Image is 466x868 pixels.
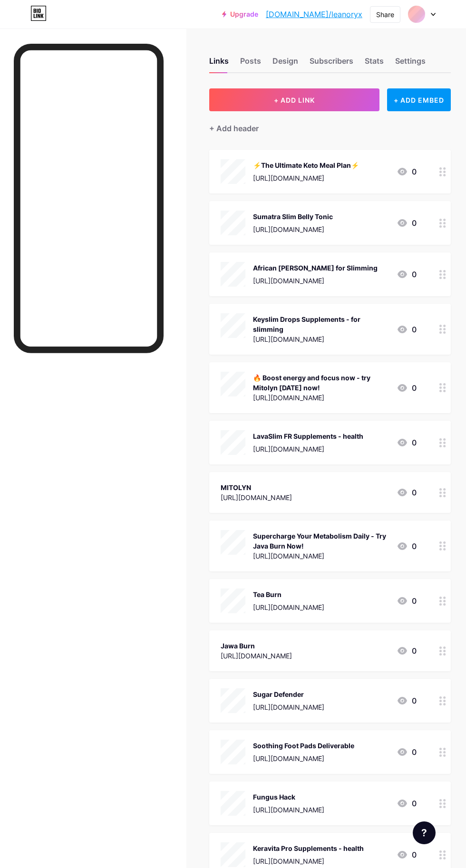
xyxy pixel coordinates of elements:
[397,595,417,607] div: 0
[397,540,417,552] div: 0
[253,531,389,551] div: Supercharge Your Metabolism Daily - Try Java Burn Now!
[397,382,417,394] div: 0
[397,437,417,448] div: 0
[209,55,229,72] div: Links
[253,263,378,273] div: African [PERSON_NAME] for Slimming
[376,10,394,19] div: Share
[253,393,389,403] div: [URL][DOMAIN_NAME]
[365,55,384,72] div: Stats
[221,651,292,661] div: [URL][DOMAIN_NAME]
[253,702,324,712] div: [URL][DOMAIN_NAME]
[253,160,359,170] div: ⚡️The Ultimate Keto Meal Plan⚡️
[253,444,363,454] div: [URL][DOMAIN_NAME]
[397,166,417,177] div: 0
[253,314,389,334] div: Keyslim Drops Supplements - for slimming
[209,88,379,111] button: + ADD LINK
[253,792,324,802] div: Fungus Hack
[253,589,324,599] div: Tea Burn
[397,645,417,656] div: 0
[253,551,389,561] div: [URL][DOMAIN_NAME]
[253,602,324,612] div: [URL][DOMAIN_NAME]
[209,123,259,134] div: + Add header
[253,843,364,853] div: Keravita Pro Supplements - health
[310,55,353,72] div: Subscribers
[253,431,363,441] div: LavaSlim FR Supplements - health
[387,88,451,111] div: + ADD EMBED
[253,212,333,222] div: Sumatra Slim Belly Tonic
[253,689,324,699] div: Sugar Defender
[274,96,315,104] span: + ADD LINK
[253,276,378,286] div: [URL][DOMAIN_NAME]
[253,805,324,815] div: [URL][DOMAIN_NAME]
[395,55,426,72] div: Settings
[221,492,292,502] div: [URL][DOMAIN_NAME]
[253,373,389,393] div: 🔥 Boost energy and focus now - try Mitolyn [DATE] now!
[272,55,298,72] div: Design
[240,55,261,72] div: Posts
[397,746,417,758] div: 0
[221,482,292,492] div: MITOLYN
[253,753,354,763] div: [URL][DOMAIN_NAME]
[266,9,362,20] a: [DOMAIN_NAME]/leanoryx
[397,487,417,498] div: 0
[253,741,354,751] div: Soothing Foot Pads Deliverable
[397,798,417,809] div: 0
[397,695,417,706] div: 0
[397,217,417,229] div: 0
[253,856,364,866] div: [URL][DOMAIN_NAME]
[221,641,292,651] div: Jawa Burn
[253,224,333,234] div: [URL][DOMAIN_NAME]
[397,269,417,280] div: 0
[397,324,417,335] div: 0
[253,334,389,344] div: [URL][DOMAIN_NAME]
[253,173,359,183] div: [URL][DOMAIN_NAME]
[397,849,417,860] div: 0
[222,10,258,18] a: Upgrade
